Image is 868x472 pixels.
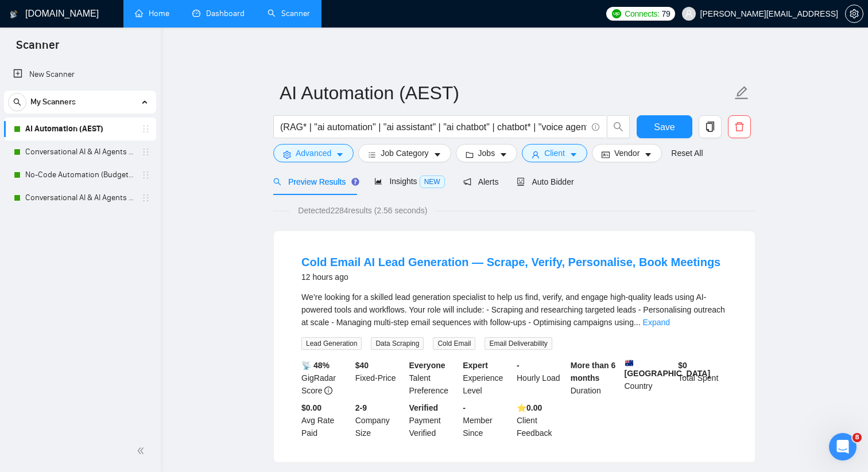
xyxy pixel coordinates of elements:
div: GigRadar Score [299,359,353,397]
a: Conversational AI & AI Agents (Client Filters) [25,141,134,163]
a: No-Code Automation (Budget Filters W4, Aug) [25,163,134,186]
div: Hourly Load [514,359,568,397]
span: Jobs [478,147,495,159]
a: dashboardDashboard [192,9,245,18]
button: Save [637,115,692,138]
div: Company Size [353,401,407,439]
span: caret-down [644,150,652,159]
div: Member Since [460,401,514,439]
span: copy [699,122,721,132]
span: 79 [662,7,671,20]
span: setting [846,9,863,18]
span: Lead Generation [301,337,362,350]
li: My Scanners [4,91,156,209]
a: Expand [643,318,670,327]
b: Everyone [409,361,445,370]
div: We’re looking for a skilled lead generation specialist to help us find, verify, and engage high-q... [301,291,727,329]
b: $ 40 [355,361,369,370]
span: info-circle [324,387,332,395]
a: setting [845,9,863,18]
b: 📡 48% [301,361,330,370]
b: - [517,361,520,370]
span: caret-down [336,150,344,159]
button: search [8,93,26,111]
span: holder [141,170,150,180]
span: caret-down [433,150,441,159]
span: robot [517,178,525,186]
span: Alerts [463,177,499,186]
div: Duration [568,359,622,397]
span: notification [463,178,471,186]
button: userClientcaret-down [522,144,587,162]
button: copy [699,115,722,138]
b: $0.00 [301,403,321,412]
span: Scanner [7,37,68,61]
button: search [607,115,630,138]
span: Advanced [296,147,331,159]
span: Detected 2284 results (2.56 seconds) [290,204,435,217]
span: Job Category [381,147,428,159]
span: folder [466,150,474,159]
span: search [273,178,281,186]
a: New Scanner [13,63,147,86]
div: 12 hours ago [301,270,720,284]
button: folderJobscaret-down [456,144,518,162]
b: ⭐️ 0.00 [517,403,542,412]
span: Insights [374,177,444,186]
div: Experience Level [460,359,514,397]
a: Cold Email AI Lead Generation — Scrape, Verify, Personalise, Book Meetings [301,256,720,268]
b: $ 0 [678,361,687,370]
span: Connects: [625,7,659,20]
span: delete [728,122,750,132]
li: New Scanner [4,63,156,86]
span: Vendor [614,147,640,159]
div: Client Feedback [514,401,568,439]
img: upwork-logo.png [612,9,621,18]
a: AI Automation (AEST) [25,118,134,141]
span: caret-down [569,150,578,159]
img: logo [10,5,18,24]
div: Talent Preference [407,359,461,397]
button: barsJob Categorycaret-down [358,144,451,162]
a: Conversational AI & AI Agents (Budget Filters) [25,186,134,209]
span: info-circle [592,123,599,131]
span: double-left [137,445,148,457]
span: 8 [852,433,862,442]
button: delete [728,115,751,138]
span: Save [654,120,675,134]
div: Tooltip anchor [350,177,361,187]
a: Reset All [671,147,703,159]
a: homeHome [135,9,169,18]
span: bars [368,150,376,159]
span: Email Deliverability [485,337,552,350]
span: caret-down [499,150,507,159]
b: [GEOGRAPHIC_DATA] [625,359,711,378]
b: Expert [463,361,488,370]
span: edit [734,85,749,100]
a: searchScanner [268,9,310,18]
span: Cold Email [433,337,475,350]
div: Payment Verified [407,401,461,439]
div: Fixed-Price [353,359,407,397]
b: - [463,403,466,412]
input: Search Freelance Jobs... [280,120,587,134]
span: search [607,122,629,132]
span: Data Scraping [371,337,424,350]
span: user [685,10,693,18]
span: idcard [602,150,610,159]
span: Preview Results [273,177,356,186]
button: settingAdvancedcaret-down [273,144,354,162]
span: ... [634,318,641,327]
iframe: Intercom live chat [829,433,857,461]
b: Verified [409,403,439,412]
b: More than 6 months [571,361,616,383]
button: idcardVendorcaret-down [592,144,662,162]
span: My Scanners [30,91,76,114]
span: holder [141,147,150,157]
div: Avg Rate Paid [299,401,353,439]
div: Total Spent [676,359,730,397]
input: Scanner name... [280,79,732,107]
span: holder [141,193,150,202]
span: area-chart [374,177,382,185]
span: holder [141,124,150,134]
